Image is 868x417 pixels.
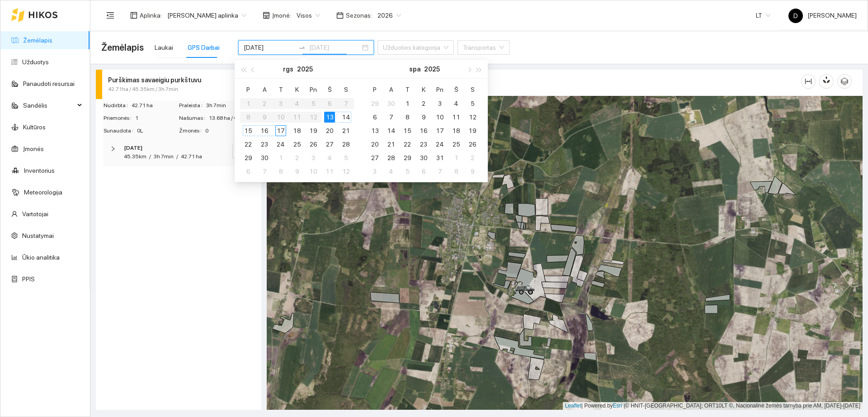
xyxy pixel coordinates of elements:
[399,151,415,165] td: 2025-10-29
[451,112,462,123] div: 11
[464,151,481,165] td: 2025-11-02
[24,189,62,196] a: Meteorologija
[367,137,383,151] td: 2025-10-20
[415,82,432,97] th: K
[110,146,116,152] span: right
[402,98,413,109] div: 1
[432,124,448,137] td: 2025-10-17
[367,165,383,178] td: 2025-11-03
[243,152,254,163] div: 29
[415,165,432,178] td: 2025-11-06
[434,139,445,150] div: 24
[432,137,448,151] td: 2025-10-24
[273,151,289,165] td: 2025-10-01
[346,10,372,20] span: Sezonas :
[386,98,396,109] div: 30
[259,166,270,177] div: 7
[256,124,273,137] td: 2025-09-16
[399,137,415,151] td: 2025-10-22
[448,82,464,97] th: Š
[338,165,354,178] td: 2025-10-12
[793,9,798,23] span: D
[22,58,49,66] a: Užduotys
[259,139,270,150] div: 23
[308,152,319,163] div: 3
[305,151,321,165] td: 2025-10-03
[367,151,383,165] td: 2025-10-27
[338,124,354,137] td: 2025-09-21
[467,125,478,136] div: 19
[275,166,286,177] div: 8
[298,44,306,51] span: to
[369,139,380,150] div: 20
[297,60,313,78] button: 2025
[273,124,289,137] td: 2025-09-17
[104,101,132,110] span: Nudirbta
[451,125,462,136] div: 18
[135,114,178,123] span: 1
[338,137,354,151] td: 2025-09-28
[383,97,399,110] td: 2025-09-30
[256,82,273,97] th: A
[272,10,291,20] span: Įmonė :
[124,145,142,151] strong: [DATE]
[256,137,273,151] td: 2025-09-23
[386,152,396,163] div: 28
[451,152,462,163] div: 1
[130,12,137,19] span: layout
[273,137,289,151] td: 2025-09-24
[340,112,351,123] div: 14
[386,139,396,150] div: 21
[448,137,464,151] td: 2025-10-25
[155,43,173,52] div: Laukai
[418,139,429,150] div: 23
[273,165,289,178] td: 2025-10-08
[321,110,338,124] td: 2025-09-13
[149,153,151,160] span: /
[259,152,270,163] div: 30
[432,97,448,110] td: 2025-10-03
[289,82,305,97] th: K
[402,166,413,177] div: 5
[369,98,380,109] div: 29
[275,125,286,136] div: 17
[383,124,399,137] td: 2025-10-14
[308,166,319,177] div: 10
[369,125,380,136] div: 13
[432,151,448,165] td: 2025-10-31
[132,101,178,110] span: 42.71 ha
[140,10,162,20] span: Aplinka :
[275,152,286,163] div: 1
[23,123,46,131] a: Kultūros
[418,152,429,163] div: 30
[399,82,415,97] th: T
[305,82,321,97] th: Pn
[22,254,60,261] a: Ūkio analitika
[464,165,481,178] td: 2025-11-09
[464,97,481,110] td: 2025-10-05
[802,78,815,85] span: column-width
[434,125,445,136] div: 17
[308,139,319,150] div: 26
[256,151,273,165] td: 2025-09-30
[308,125,319,136] div: 19
[179,127,205,135] span: Žmonės
[434,166,445,177] div: 7
[415,151,432,165] td: 2025-10-30
[402,139,413,150] div: 22
[23,80,75,87] a: Panaudoti resursai
[448,110,464,124] td: 2025-10-11
[386,112,396,123] div: 7
[464,110,481,124] td: 2025-10-12
[137,127,178,135] span: 0L
[321,137,338,151] td: 2025-09-27
[464,124,481,137] td: 2025-10-19
[292,125,302,136] div: 18
[101,6,119,24] button: menu-fold
[321,124,338,137] td: 2025-09-20
[788,12,857,19] span: [PERSON_NAME]
[240,124,256,137] td: 2025-09-15
[240,82,256,97] th: P
[292,152,302,163] div: 2
[402,152,413,163] div: 29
